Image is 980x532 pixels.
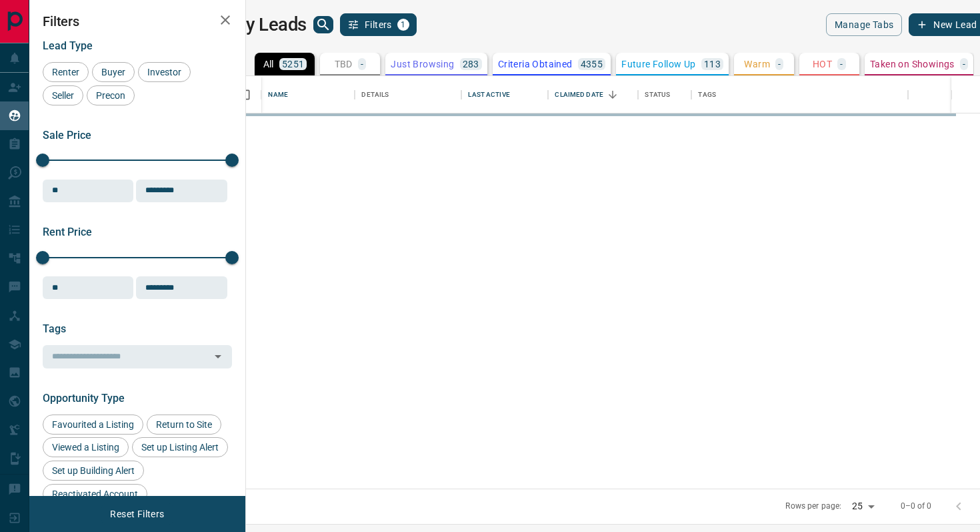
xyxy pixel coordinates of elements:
span: Renter [47,67,84,77]
div: Return to Site [147,415,221,435]
div: Name [261,76,355,113]
div: Set up Listing Alert [132,437,228,457]
p: - [840,59,843,69]
p: - [361,59,363,69]
div: Favourited a Listing [43,415,143,435]
p: - [778,59,781,69]
span: 1 [399,20,408,29]
span: Seller [47,90,79,101]
div: Reactivated Account [43,484,147,504]
span: Lead Type [43,39,93,52]
div: Renter [43,62,89,82]
span: Favourited a Listing [47,419,139,430]
p: Criteria Obtained [498,59,573,69]
div: Set up Building Alert [43,461,144,481]
p: Just Browsing [391,59,454,69]
p: 0–0 of 0 [901,501,932,512]
div: Last Active [461,76,548,113]
p: Rows per page: [785,501,841,512]
h2: Filters [43,13,232,29]
p: TBD [335,59,353,69]
div: Precon [87,85,135,105]
span: Buyer [97,67,130,77]
div: Status [638,76,691,113]
p: 4355 [581,59,603,69]
p: Future Follow Up [621,59,695,69]
p: All [263,59,274,69]
div: Viewed a Listing [43,437,129,457]
div: Status [645,76,670,113]
p: 283 [463,59,479,69]
div: Claimed Date [548,76,638,113]
span: Investor [143,67,186,77]
span: Return to Site [151,419,217,430]
span: Opportunity Type [43,392,125,405]
p: HOT [813,59,832,69]
p: 113 [704,59,721,69]
div: Claimed Date [555,76,603,113]
p: 5251 [282,59,305,69]
div: Details [361,76,389,113]
span: Set up Listing Alert [137,442,223,453]
span: Tags [43,322,66,335]
div: Tags [698,76,716,113]
div: Details [355,76,461,113]
span: Precon [91,90,130,101]
button: Reset Filters [101,503,173,525]
div: Investor [138,62,191,82]
p: Taken on Showings [870,59,955,69]
div: Last Active [468,76,509,113]
button: Open [209,347,227,366]
span: Viewed a Listing [47,442,124,453]
span: Rent Price [43,226,92,238]
button: Sort [603,85,622,104]
p: Warm [744,59,770,69]
button: Filters1 [340,13,417,36]
div: 25 [847,497,879,516]
span: Sale Price [43,129,91,142]
div: Seller [43,85,83,105]
span: Set up Building Alert [47,465,139,476]
p: - [963,59,965,69]
span: Reactivated Account [47,489,143,499]
button: Manage Tabs [826,13,902,36]
div: Name [268,76,288,113]
div: Buyer [92,62,135,82]
div: Tags [691,76,907,113]
h1: My Leads [230,14,307,35]
button: search button [313,16,333,33]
